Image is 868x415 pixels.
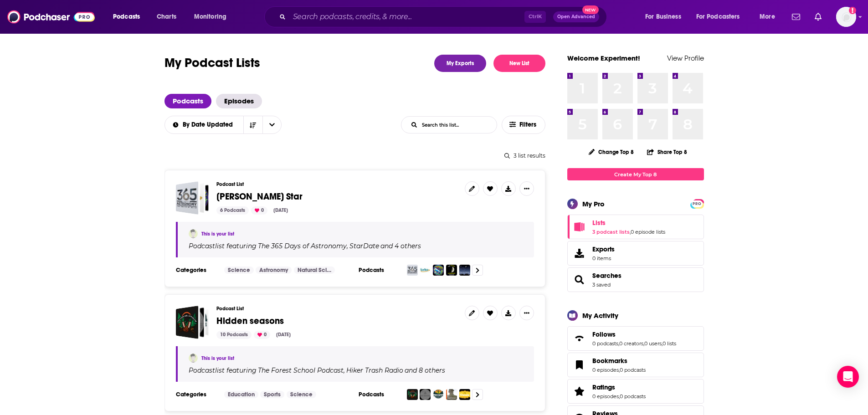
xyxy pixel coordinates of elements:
[570,359,589,371] a: Bookmarks
[433,389,444,400] img: Minnesota Outdoor News Radio
[216,181,457,187] h3: Podcast List
[359,266,400,274] h3: Podcasts
[592,367,619,373] a: 0 episodes
[836,7,856,27] img: User Profile
[459,389,470,400] img: Outside Podcast
[189,229,198,238] a: Experiment Publicist
[592,393,619,400] a: 0 episodes
[345,367,403,374] a: Hiker Trash Radio
[188,10,238,24] button: open menu
[176,306,209,339] a: Hidden seasons
[692,200,703,207] a: PRO
[662,340,663,347] span: ,
[620,393,646,400] a: 0 podcasts
[164,94,211,108] a: Podcasts
[592,272,621,280] a: Searches
[260,391,284,398] a: Sports
[567,353,704,377] span: Bookmarks
[619,367,620,373] span: ,
[663,340,676,347] a: 0 lists
[189,354,198,363] img: Experiment Publicist
[592,357,627,365] span: Bookmarks
[201,231,234,237] a: This is your list
[630,229,631,235] span: ,
[164,116,282,134] h2: Choose List sort
[7,8,95,26] img: Podchaser - Follow, Share and Rate Podcasts
[258,242,347,250] h4: The 365 Days of Astronomy
[459,265,470,276] img: Sky Tour Astronomy Podcast
[619,393,620,400] span: ,
[348,242,379,250] a: StarDate
[618,340,619,347] span: ,
[216,315,284,327] span: Hidden seasons
[407,265,418,276] img: The 365 Days of Astronomy
[570,385,589,398] a: Ratings
[176,391,217,398] h3: Categories
[644,340,662,347] a: 0 users
[567,267,704,292] span: Searches
[407,389,418,400] img: The Forest School Podcast
[262,116,282,133] button: open menu
[519,306,534,320] button: Show More Button
[257,242,347,250] a: The 365 Days of Astronomy
[592,219,665,227] a: Lists
[849,7,856,14] svg: Add a profile image
[592,219,606,227] span: Lists
[420,265,431,276] img: StarDate
[582,200,605,208] div: My Pro
[446,389,457,400] img: The MeatEater Podcast
[567,379,704,404] span: Ratings
[183,122,236,128] span: By Date Updated
[639,10,693,24] button: open menu
[592,330,676,338] a: Follows
[592,340,618,347] a: 0 podcasts
[592,383,646,391] a: Ratings
[256,266,292,274] a: Astronomy
[502,116,545,134] button: Filters
[631,229,665,235] a: 0 episode lists
[273,6,616,27] div: Search podcasts, credits, & more...
[157,10,176,23] span: Charts
[194,10,226,23] span: Monitoring
[420,389,431,400] img: Hiker Trash Radio
[257,367,344,374] a: The Forest School Podcast
[837,366,859,388] div: Open Intercom Messenger
[113,10,140,23] span: Podcasts
[592,330,616,338] span: Follows
[201,355,234,361] a: This is your list
[270,206,292,215] div: [DATE]
[272,331,294,339] div: [DATE]
[696,10,740,23] span: For Podcasters
[216,94,262,108] span: Episodes
[760,10,775,23] span: More
[289,10,524,24] input: Search podcasts, credits, & more...
[667,54,704,62] a: View Profile
[582,5,599,14] span: New
[592,245,615,253] span: Exports
[344,366,345,374] span: ,
[164,122,243,128] button: open menu
[189,242,523,250] div: Podcast list featuring
[433,265,444,276] img: Astronomy Daily: Space News Updates
[519,181,534,196] button: Show More Button
[164,55,260,72] h1: My Podcast Lists
[690,10,753,24] button: open menu
[567,168,704,180] a: Create My Top 8
[788,9,804,25] a: Show notifications dropdown
[493,55,545,72] button: New List
[592,229,630,235] a: 3 podcast lists
[692,200,703,207] span: PRO
[811,9,825,25] a: Show notifications dropdown
[582,311,618,320] div: My Activity
[570,247,589,260] span: Exports
[258,367,344,374] h4: The Forest School Podcast
[359,391,400,398] h3: Podcasts
[216,191,303,202] span: [PERSON_NAME] Star
[446,265,457,276] img: The Actual Astronomy Podcast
